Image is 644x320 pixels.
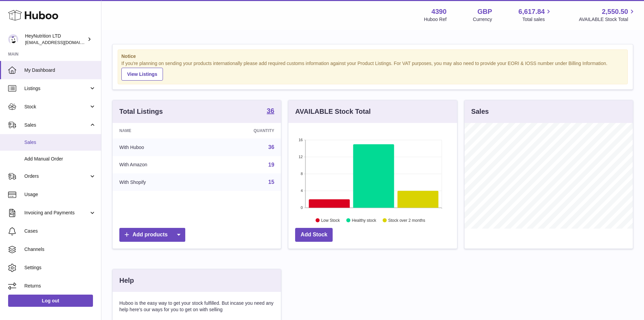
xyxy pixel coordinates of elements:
span: [EMAIL_ADDRESS][DOMAIN_NAME] [25,40,99,45]
span: Listings [24,85,89,92]
span: Sales [24,139,96,146]
span: Add Manual Order [24,156,96,162]
a: 2,550.50 AVAILABLE Stock Total [579,7,636,23]
a: 19 [268,162,275,168]
a: View Listings [121,68,163,81]
text: Stock over 2 months [388,218,425,222]
img: info@heynutrition.com [8,34,18,44]
strong: Notice [121,53,624,60]
a: 6,617.84 Total sales [519,7,553,23]
span: Channels [24,246,96,253]
span: Orders [24,173,89,179]
span: Stock [24,104,89,110]
span: Cases [24,228,96,234]
text: 4 [301,189,303,193]
text: Low Stock [321,218,340,222]
p: Huboo is the easy way to get your stock fulfilled. But incase you need any help here's our ways f... [119,300,274,313]
span: Invoicing and Payments [24,210,89,216]
td: With Huboo [113,138,205,156]
h3: AVAILABLE Stock Total [295,107,371,116]
span: 2,550.50 [602,7,628,16]
h3: Total Listings [119,107,163,116]
th: Quantity [205,123,281,138]
a: 15 [268,179,275,185]
span: Total sales [522,16,552,23]
div: Huboo Ref [424,16,447,23]
span: Returns [24,283,96,289]
text: 16 [299,138,303,142]
strong: 36 [267,107,274,114]
span: My Dashboard [24,67,96,73]
a: Add products [119,228,185,242]
h3: Help [119,276,134,285]
td: With Amazon [113,156,205,174]
text: 8 [301,172,303,176]
span: Sales [24,122,89,128]
a: Log out [8,295,93,307]
a: 36 [267,107,274,115]
text: Healthy stock [352,218,377,222]
div: HeyNutrition LTD [25,33,86,46]
text: 0 [301,206,303,210]
strong: 4390 [431,7,447,16]
span: Usage [24,191,96,198]
span: Settings [24,264,96,271]
th: Name [113,123,205,138]
span: AVAILABLE Stock Total [579,16,636,23]
div: Currency [473,16,492,23]
div: If you're planning on sending your products internationally please add required customs informati... [121,60,624,81]
h3: Sales [471,107,489,116]
strong: GBP [477,7,492,16]
span: 6,617.84 [519,7,545,16]
td: With Shopify [113,173,205,191]
a: 36 [268,144,275,150]
a: Add Stock [295,228,333,242]
text: 12 [299,155,303,159]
